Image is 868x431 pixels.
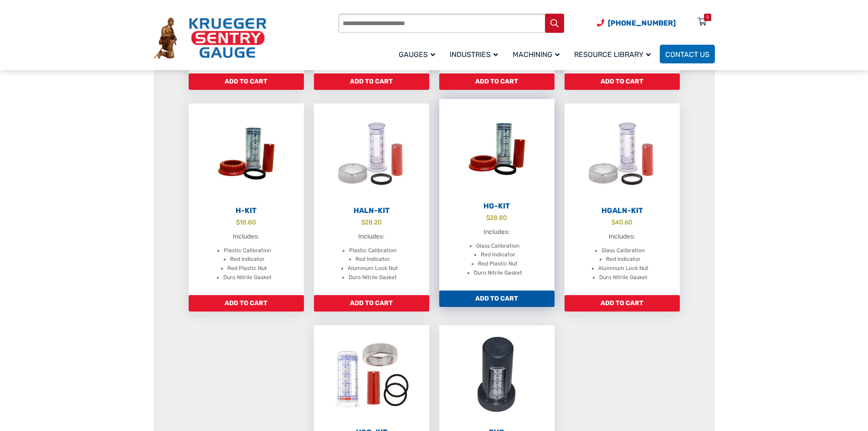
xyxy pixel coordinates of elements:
[314,104,429,295] a: HALN-Kit $28.20 Includes: Plastic Calibration Red Indicator Aluminum Lock Nut Duro Nitrile Gasket
[189,104,304,204] img: H-Kit
[349,246,396,255] li: Plastic Calibration
[574,50,651,59] span: Resource Library
[189,104,304,295] a: H-Kit $18.80 Includes: Plastic Calibration Red Indicator Red Plastic Nut Duro Nitrile Gasket
[606,255,641,264] li: Red Indicator
[230,255,265,264] li: Red Indicator
[236,218,256,226] bdi: 18.80
[223,273,272,282] li: Duro Nitrile Gasket
[565,295,680,312] a: Add to cart: “HGALN-Kit”
[486,214,507,221] bdi: 28.80
[399,50,435,59] span: Gauges
[349,273,397,282] li: Duro Nitrile Gasket
[439,325,555,426] img: PVG
[565,104,680,204] img: HGALN-Kit
[597,17,676,29] a: Phone Number (920) 434-8860
[154,17,267,59] img: Krueger Sentry Gauge
[507,43,569,65] a: Machining
[314,295,429,312] a: Add to cart: “HALN-Kit”
[439,73,555,90] a: Add to cart: “Float-N”
[361,218,382,226] bdi: 28.20
[198,232,295,242] p: Includes:
[439,202,555,211] h2: HG-Kit
[660,45,715,63] a: Contact Us
[611,218,615,226] span: $
[314,73,429,90] a: Add to cart: “ALN”
[189,206,304,215] h2: H-Kit
[227,264,267,273] li: Red Plastic Nut
[348,264,398,273] li: Aluminum Lock Nut
[608,19,676,27] span: [PHONE_NUMBER]
[439,99,555,291] a: HG-Kit $28.80 Includes: Glass Calibration Red Indicator Red Plastic Nut Duro Nitrile Gasket
[486,214,490,221] span: $
[448,227,545,237] p: Includes:
[478,260,518,269] li: Red Plastic Nut
[450,50,498,59] span: Industries
[439,291,555,307] a: Add to cart: “HG-Kit”
[224,246,271,255] li: Plastic Calibration
[569,43,660,65] a: Resource Library
[598,264,648,273] li: Aluminum Lock Nut
[476,242,519,251] li: Glass Calibration
[314,206,429,215] h2: HALN-Kit
[444,43,507,65] a: Industries
[599,273,647,282] li: Duro Nitrile Gasket
[565,73,680,90] a: Add to cart: “Float-P”
[665,50,709,59] span: Contact Us
[513,50,560,59] span: Machining
[474,269,522,278] li: Duro Nitrile Gasket
[314,104,429,204] img: HALN-Kit
[565,104,680,295] a: HGALN-Kit $40.60 Includes: Glass Calibration Red Indicator Aluminum Lock Nut Duro Nitrile Gasket
[439,99,555,199] img: HG-Kit
[314,325,429,426] img: HSG-Kit
[393,43,444,65] a: Gauges
[565,206,680,215] h2: HGALN-Kit
[481,250,515,260] li: Red Indicator
[355,255,390,264] li: Red Indicator
[611,218,632,226] bdi: 40.60
[236,218,240,226] span: $
[361,218,365,226] span: $
[323,232,420,242] p: Includes:
[601,246,645,255] li: Glass Calibration
[706,14,709,21] div: 0
[189,295,304,312] a: Add to cart: “H-Kit”
[189,73,304,90] a: Add to cart: “ALG-H”
[574,232,671,242] p: Includes:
